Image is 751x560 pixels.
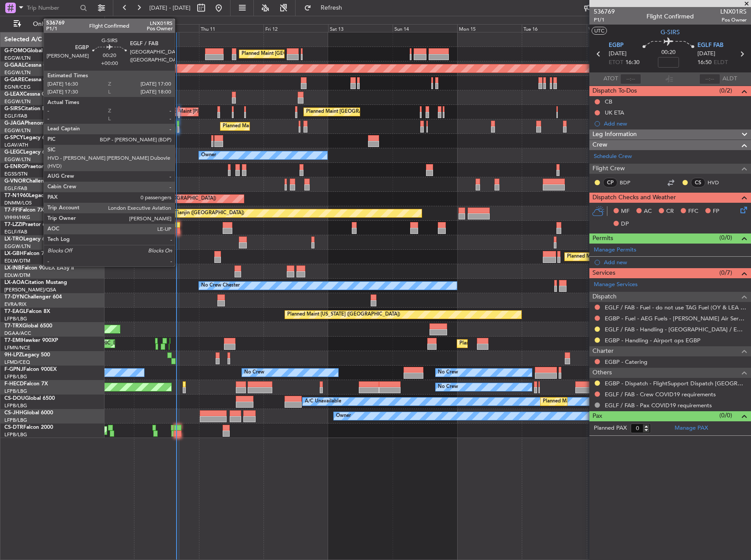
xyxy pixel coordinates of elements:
[719,411,732,420] span: (0/0)
[644,207,652,216] span: AC
[592,129,637,140] span: Leg Information
[4,142,28,148] a: LGAV/ATH
[4,301,26,308] a: EVRA/RIX
[592,164,625,174] span: Flight Crew
[89,134,231,147] div: Unplanned Maint [GEOGRAPHIC_DATA] ([PERSON_NAME] Intl)
[594,424,627,433] label: Planned PAX
[4,237,51,242] a: LX-TROLegacy 650
[438,381,458,394] div: No Crew
[592,27,607,35] button: UTC
[4,367,23,372] span: F-GPNJ
[722,75,737,83] span: ALDT
[609,50,627,58] span: [DATE]
[4,330,31,337] a: DGAA/ACC
[4,63,77,68] a: G-GAALCessna Citation XLS+
[688,207,698,216] span: FFC
[393,24,457,32] div: Sun 14
[4,229,27,235] a: EGLF/FAB
[594,246,636,255] a: Manage Permits
[4,410,53,416] a: CS-JHHGlobal 6000
[4,193,29,198] span: T7-N1960
[4,164,54,169] a: G-ENRGPraetor 600
[4,316,27,322] a: LFPB/LBG
[4,381,48,387] a: F-HECDFalcon 7X
[328,24,393,32] div: Sat 13
[4,280,67,285] a: LX-AOACitation Mustang
[199,24,264,32] div: Thu 11
[697,50,715,58] span: [DATE]
[604,258,747,266] div: Add new
[4,352,22,358] span: 9H-LPZ
[4,69,31,76] a: EGGW/LTN
[4,294,24,300] span: T7-DYN
[594,152,632,161] a: Schedule Crew
[10,17,95,31] button: Only With Activity
[4,396,25,401] span: CS-DOU
[646,12,694,21] div: Flight Confirmed
[305,395,341,408] div: A/C Unavailable
[620,74,641,84] input: --:--
[621,207,629,216] span: MF
[4,338,58,343] a: T7-EMIHawker 900XP
[4,135,23,140] span: G-SPCY
[592,292,617,302] span: Dispatch
[697,41,723,50] span: EGLF FAB
[23,21,93,27] span: Only With Activity
[4,309,50,314] a: T7-EAGLFalcon 8X
[604,120,747,127] div: Add new
[4,381,24,387] span: F-HECD
[4,127,31,134] a: EGGW/LTN
[4,280,25,285] span: LX-AOA
[459,337,543,350] div: Planned Maint [GEOGRAPHIC_DATA]
[4,251,24,256] span: LX-GBH
[714,58,728,67] span: ELDT
[4,352,50,358] a: 9H-LPZLegacy 500
[592,193,676,203] span: Dispatch Checks and Weather
[4,396,55,401] a: CS-DOUGlobal 6500
[522,24,586,32] div: Tue 16
[603,178,617,187] div: CP
[592,411,602,421] span: Pax
[106,18,121,25] div: [DATE]
[625,58,639,67] span: 16:30
[4,431,27,438] a: LFPB/LBG
[4,388,27,395] a: LFPB/LBG
[609,58,623,67] span: ETOT
[592,368,612,378] span: Others
[4,200,32,206] a: DNMM/LOS
[691,178,705,187] div: CS
[543,395,681,408] div: Planned Maint [GEOGRAPHIC_DATA] ([GEOGRAPHIC_DATA])
[592,140,607,150] span: Crew
[166,105,233,118] div: AOG Maint [PERSON_NAME]
[4,92,23,97] span: G-LEAX
[720,7,747,16] span: LNX01RS
[201,149,216,162] div: Owner
[605,98,612,105] div: CB
[336,409,351,423] div: Owner
[300,1,353,15] button: Refresh
[620,179,639,187] a: BDP
[4,237,23,242] span: LX-TRO
[708,179,727,187] a: HVD
[661,48,675,57] span: 00:20
[4,185,27,192] a: EGLF/FAB
[4,121,55,126] a: G-JAGAPhenom 300
[4,359,30,366] a: LFMD/CEQ
[4,222,22,227] span: T7-LZZI
[605,391,716,398] a: EGLF / FAB - Crew COVID19 requirements
[149,4,191,12] span: [DATE] - [DATE]
[675,424,708,433] a: Manage PAX
[4,258,30,264] a: EDLW/DTM
[438,366,458,379] div: No Crew
[609,41,624,50] span: EGBP
[287,308,400,321] div: Planned Maint [US_STATE] ([GEOGRAPHIC_DATA])
[697,58,711,67] span: 16:50
[4,150,51,155] a: G-LEGCLegacy 600
[306,105,444,118] div: Planned Maint [GEOGRAPHIC_DATA] ([GEOGRAPHIC_DATA])
[4,243,31,250] a: EGGW/LTN
[594,16,615,24] span: P1/1
[4,193,57,198] a: T7-N1960Legacy 650
[118,192,216,205] div: AOG Maint London ([GEOGRAPHIC_DATA])
[142,207,244,220] div: Planned Maint Tianjin ([GEOGRAPHIC_DATA])
[4,266,74,271] a: LX-INBFalcon 900EX EASy II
